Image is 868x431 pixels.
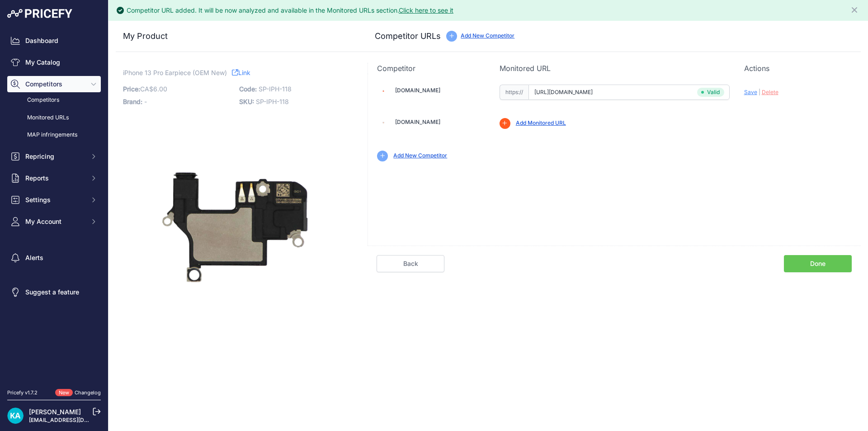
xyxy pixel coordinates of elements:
[377,255,444,272] a: Back
[75,389,101,396] a: Changelog
[7,213,101,230] button: My Account
[123,98,142,105] span: Brand:
[123,83,234,95] p: CA$
[7,148,101,165] button: Repricing
[259,85,292,93] span: SP-IPH-118
[744,89,757,95] span: Save
[375,30,441,43] h3: Competitor URLs
[399,6,453,14] a: Click here to see it
[7,127,101,143] a: MAP infringements
[7,76,101,92] button: Competitors
[25,195,85,204] span: Settings
[29,408,81,416] a: [PERSON_NAME]
[744,63,852,74] p: Actions
[7,92,101,108] a: Competitors
[393,152,447,159] a: Add New Competitor
[762,89,778,95] span: Delete
[784,255,852,272] a: Done
[25,152,85,161] span: Repricing
[516,119,566,126] a: Add Monitored URL
[239,98,254,105] span: SKU:
[256,98,289,105] span: SP-IPH-118
[7,33,101,378] nav: Sidebar
[395,87,440,94] a: [DOMAIN_NAME]
[7,284,101,300] a: Suggest a feature
[123,85,140,93] span: Price:
[500,63,730,74] p: Monitored URL
[123,30,349,43] h3: My Product
[377,63,485,74] p: Competitor
[144,98,147,105] span: -
[7,192,101,208] button: Settings
[395,118,440,125] a: [DOMAIN_NAME]
[232,67,250,78] a: Link
[7,389,38,397] div: Pricefy v1.7.2
[7,54,101,71] a: My Catalog
[25,80,85,89] span: Competitors
[759,89,760,95] span: |
[850,4,861,14] button: Close
[461,32,514,39] a: Add New Competitor
[25,217,85,226] span: My Account
[500,85,528,100] span: https://
[29,417,123,423] a: [EMAIL_ADDRESS][DOMAIN_NAME]
[239,85,257,93] span: Code:
[55,389,73,397] span: New
[7,9,72,18] img: Pricefy Logo
[153,85,167,93] span: 6.00
[123,67,227,78] span: iPhone 13 Pro Earpiece (OEM New)
[7,33,101,49] a: Dashboard
[127,6,453,15] div: Competitor URL added. It will be now analyzed and available in the Monitored URLs section.
[528,85,730,100] input: mtech.shop/product
[7,250,101,266] a: Alerts
[7,110,101,126] a: Monitored URLs
[7,170,101,186] button: Reports
[25,174,85,183] span: Reports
